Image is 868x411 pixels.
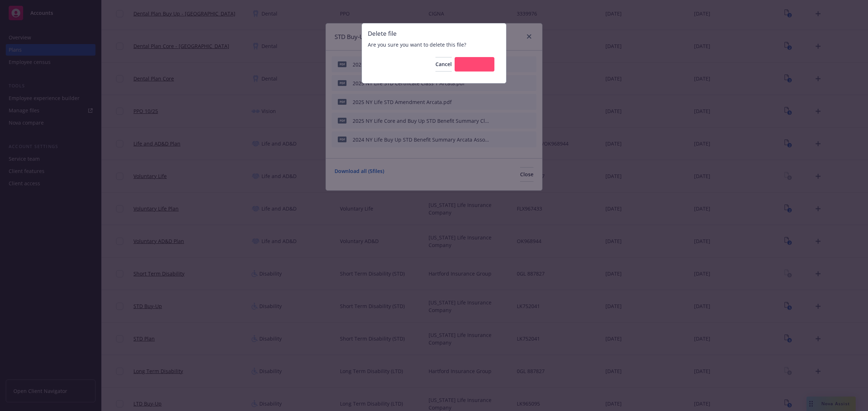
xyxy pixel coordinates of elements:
[368,29,500,38] span: Delete file
[435,61,452,68] span: Cancel
[467,61,482,68] span: Delete
[435,57,452,72] button: Cancel
[455,57,494,72] button: Delete
[368,41,500,48] span: Are you sure you want to delete this file?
